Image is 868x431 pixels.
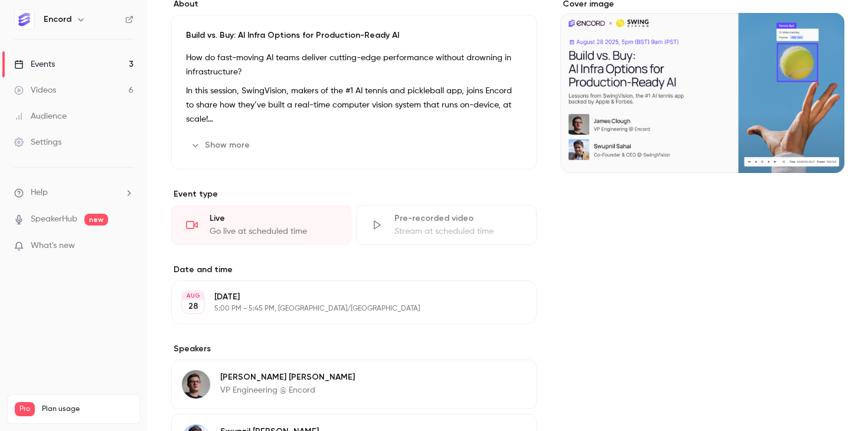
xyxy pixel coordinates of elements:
span: What's new [31,240,75,252]
span: Help [31,187,48,199]
a: SpeakerHub [31,213,77,226]
div: Audience [14,110,67,122]
p: How do fast-moving AI teams deliver cutting-edge performance without drowning in infrastructure? [186,51,522,79]
p: [PERSON_NAME] [PERSON_NAME] [220,371,355,383]
div: Events [14,58,55,70]
div: Stream at scheduled time [394,226,521,237]
div: Pre-recorded video [394,213,521,224]
h6: Encord [44,14,71,25]
div: Go live at scheduled time [210,226,337,237]
div: Videos [14,84,56,96]
span: Plan usage [42,404,133,414]
button: Show more [186,136,257,155]
p: 5:00 PM - 5:45 PM, [GEOGRAPHIC_DATA]/[GEOGRAPHIC_DATA] [214,304,474,314]
p: 28 [188,301,198,312]
img: Encord [15,10,34,29]
div: AUG [182,292,204,300]
div: James Clough[PERSON_NAME] [PERSON_NAME]VP Engineering @ Encord [171,360,537,409]
iframe: Noticeable Trigger [119,241,133,252]
p: In this session, SwingVision, makers of the #1 AI tennis and pickleball app, joins Encord to shar... [186,84,522,126]
label: Speakers [171,343,537,355]
label: Date and time [171,264,537,276]
div: Pre-recorded videoStream at scheduled time [356,205,536,245]
div: Settings [14,136,61,148]
p: Event type [171,188,537,200]
span: new [84,214,108,226]
img: James Clough [182,370,210,399]
p: VP Engineering @ Encord [220,384,355,396]
p: Build vs. Buy: AI Infra Options for Production-Ready AI [186,30,522,41]
li: help-dropdown-opener [14,187,133,199]
div: LiveGo live at scheduled time [171,205,351,245]
p: [DATE] [214,291,474,303]
span: Pro [15,402,35,416]
div: Live [210,213,337,224]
